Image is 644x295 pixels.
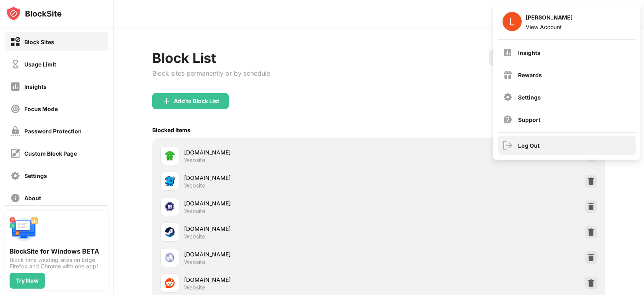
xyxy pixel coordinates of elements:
div: View Account [526,23,573,30]
div: Settings [518,94,541,101]
div: Support [518,116,540,123]
img: menu-insights.svg [503,48,512,57]
img: support.svg [503,115,512,124]
img: menu-rewards.svg [503,70,512,80]
img: ACg8ocK4zgN5aNHCM2XTrrkb6o6rhuaGVt2ZMh50zfoWVwWz1D6M7A=s96-c [503,12,522,31]
img: menu-settings.svg [503,92,512,102]
div: [PERSON_NAME] [526,14,573,23]
div: Rewards [518,72,542,78]
img: logout.svg [503,141,512,150]
div: Insights [518,49,540,56]
div: Log Out [518,142,540,149]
